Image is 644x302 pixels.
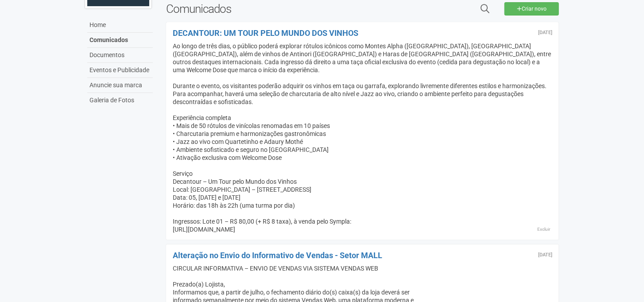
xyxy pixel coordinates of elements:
[173,28,358,38] a: DECANTOUR: UM TOUR PELO MUNDO DOS VINHOS
[173,42,552,233] div: Ao longo de três dias, o público poderá explorar rótulos icônicos como Montes Alpha ([GEOGRAPHIC_...
[173,251,382,260] a: Alteração no Envio do Informativo de Vendas - Setor MALL
[87,48,153,63] a: Documentos
[87,33,153,48] a: Comunicados
[173,264,552,272] div: CIRCULAR INFORMATIVA – ENVIO DE VENDAS VIA SISTEMA VENDAS WEB
[538,252,552,258] div: Terça-feira, 15 de julho de 2025 às 12:29
[173,280,552,288] div: Prezado(a) Lojista,
[87,63,153,78] a: Eventos e Publicidade
[535,225,552,234] a: Excluir
[173,288,552,296] div: Informamos que, a partir de julho, o fechamento diário do(s) caixa(s) da loja deverá ser
[166,2,390,15] h2: Comunicados
[87,18,153,33] a: Home
[87,78,153,93] a: Anuncie sua marca
[87,93,153,108] a: Galeria de Fotos
[538,30,552,35] div: Segunda-feira, 1 de setembro de 2025 às 18:43
[504,2,559,15] a: Criar novo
